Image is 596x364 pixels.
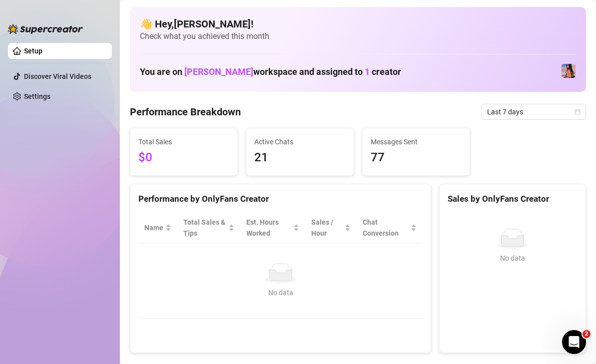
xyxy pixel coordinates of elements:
span: [PERSON_NAME] [184,66,253,77]
img: TS (@averylustx) [562,64,576,78]
div: Est. Hours Worked [246,217,292,239]
span: 1 [365,66,370,77]
th: Name [138,213,177,243]
div: Sales by OnlyFans Creator [448,192,578,206]
span: Active Chats [254,136,345,147]
a: Setup [24,47,42,55]
h4: 👋 Hey, [PERSON_NAME] ! [140,17,576,31]
div: Performance by OnlyFans Creator [138,192,423,206]
span: Chat Conversion [363,217,409,239]
span: 77 [371,148,462,167]
div: No data [148,287,413,298]
h4: Performance Breakdown [130,105,241,119]
span: Check what you achieved this month [140,31,576,42]
div: No data [452,253,574,264]
span: Last 7 days [487,104,580,119]
span: $0 [138,148,229,167]
h1: You are on workspace and assigned to creator [140,66,401,77]
span: Name [144,222,163,233]
th: Total Sales & Tips [177,213,240,243]
span: Total Sales & Tips [183,217,226,239]
iframe: Intercom live chat [562,330,586,354]
span: 2 [583,330,591,338]
a: Settings [24,92,50,100]
span: Messages Sent [371,136,462,147]
img: logo-BBDzfeDw.svg [8,24,83,34]
th: Sales / Hour [305,213,356,243]
a: Discover Viral Videos [24,72,91,80]
span: Total Sales [138,136,229,147]
span: calendar [575,109,581,115]
span: Sales / Hour [311,217,342,239]
span: 21 [254,148,345,167]
th: Chat Conversion [357,213,423,243]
